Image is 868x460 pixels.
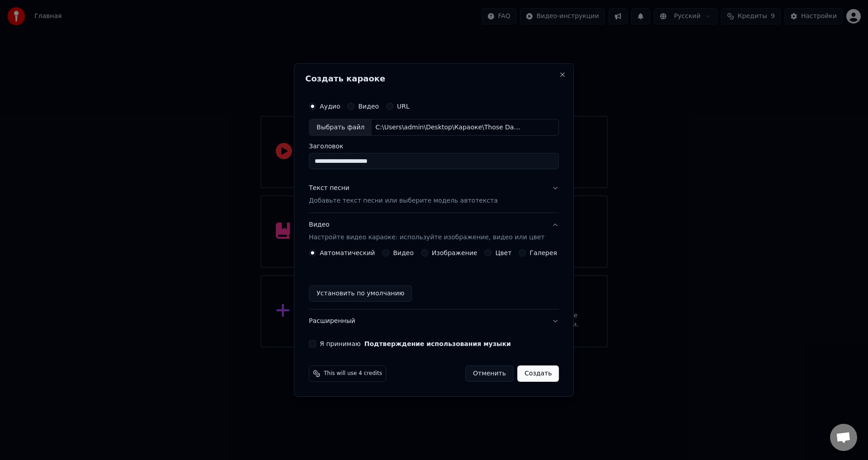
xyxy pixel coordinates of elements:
label: Галерея [530,250,557,256]
p: Добавьте текст песни или выберите модель автотекста [309,197,498,206]
button: Расширенный [309,309,559,333]
label: Изображение [432,250,477,256]
button: Текст песниДобавьте текст песни или выберите модель автотекста [309,177,559,213]
button: Я принимаю [364,341,511,347]
label: Цвет [495,250,512,256]
div: Выбрать файл [309,119,372,136]
p: Настройте видео караоке: используйте изображение, видео или цвет [309,233,544,242]
span: This will use 4 credits [324,370,382,377]
label: Видео [393,250,414,256]
button: Отменить [465,365,514,382]
label: Автоматический [320,250,375,256]
button: Установить по умолчанию [309,285,412,302]
label: URL [397,103,410,109]
label: Заголовок [309,143,559,150]
div: Видео [309,221,544,242]
button: Создать [517,365,559,382]
h2: Создать караоке [305,75,562,83]
div: Текст песни [309,184,349,193]
button: ВидеоНастройте видео караоке: используйте изображение, видео или цвет [309,213,559,250]
div: ВидеоНастройте видео караоке: используйте изображение, видео или цвет [309,249,559,309]
label: Я принимаю [320,341,511,347]
div: C:\Users\admin\Desktop\Караоке\Those Damn Crows - I Am\Those Damn Crows - I Am.mp3 [372,123,525,132]
label: Аудио [320,103,340,109]
label: Видео [358,103,379,109]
